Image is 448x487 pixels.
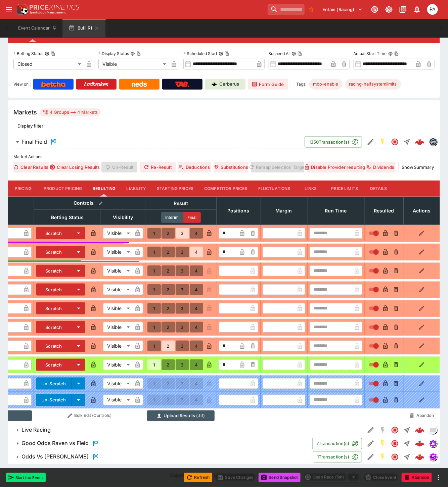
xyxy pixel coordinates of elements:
[389,136,401,148] button: Closed
[292,51,296,56] button: Suspend AtCopy To Clipboard
[176,322,189,333] button: 3
[391,440,399,448] svg: Closed
[13,152,435,162] label: Market Actions
[404,197,440,225] th: Actions
[303,473,360,482] div: split button
[98,59,169,69] div: Visible
[103,378,132,389] div: Visible
[377,438,389,450] button: SGM Enabled
[147,265,161,276] button: 1
[205,79,245,90] a: Cerberus
[269,51,290,56] p: Suspend At
[8,135,305,149] button: Final Field
[175,82,189,87] img: TabNZ
[13,108,37,116] h5: Markets
[176,284,189,295] button: 3
[298,51,302,56] button: Copy To Clipboard
[103,284,132,295] div: Visible
[383,3,395,15] button: Toggle light/dark mode
[190,247,203,257] button: 4
[13,162,49,173] button: Clear Results
[183,51,217,56] p: Scheduled Start
[190,359,203,370] button: 4
[425,2,440,17] button: Peter Addley
[415,452,424,462] img: logo-cerberus--red.svg
[13,59,84,69] div: Closed
[307,197,364,225] th: Run Time
[413,437,427,450] a: f64b5d20-3039-45f0-9463-5794e23c1507
[377,451,389,463] button: SGM Enabled
[51,51,55,56] button: Copy To Clipboard
[212,82,217,87] img: Cerberus
[103,395,132,405] div: Visible
[430,440,437,447] img: simulator
[145,197,217,210] th: Result
[365,424,377,436] button: Edit Detail
[36,227,72,239] button: Scratch
[21,138,47,145] h6: Final Field
[220,81,239,88] p: Cerberus
[34,197,145,210] th: Controls
[248,79,288,90] a: Form Guide
[415,452,424,462] div: 0ecfd55c-513e-457d-ab6f-64397fe5ae0f
[101,162,137,173] span: Un-Result
[132,82,147,87] img: Neds
[415,439,424,448] div: f64b5d20-3039-45f0-9463-5794e23c1507
[401,451,413,463] button: Straight
[140,162,175,173] button: Re-Result
[176,265,189,276] button: 3
[389,424,401,436] button: Closed
[430,427,437,434] img: liveracing
[415,137,424,147] img: logo-cerberus--red.svg
[297,79,307,90] label: Tags:
[162,247,175,257] button: 2
[147,228,161,239] button: 1
[430,453,437,461] img: simulator
[45,51,49,56] button: Betting StatusCopy To Clipboard
[309,81,343,88] span: mbo-enable
[151,181,199,197] button: Starting Prices
[103,303,132,314] div: Visible
[345,81,401,88] span: racing-halfsystemlimits
[21,440,89,447] h6: Good Odds Raven vs Field
[365,136,377,148] button: Edit Detail
[162,228,175,239] button: 2
[176,247,189,257] button: 3
[147,341,161,351] button: 1
[121,181,151,197] button: Liability
[8,424,365,437] button: Live Racing
[8,181,38,197] button: Pricing
[130,51,135,56] button: Display StatusCopy To Clipboard
[354,51,387,56] p: Actual Start Time
[42,108,98,116] div: 4 Groups 4 Markets
[389,451,401,463] button: Closed
[162,303,175,314] button: 2
[306,4,317,15] button: No Bookmarks
[345,79,401,90] div: Betting Target: cerberus
[190,303,203,314] button: 4
[6,473,46,482] button: Start the Event
[429,440,437,448] div: simulator
[3,3,15,15] button: open drawer
[401,136,413,148] button: Straight
[259,473,301,482] button: Send Snapshot
[312,438,362,449] button: 7Transaction(s)
[41,82,65,87] img: Betcha
[225,51,229,56] button: Copy To Clipboard
[253,181,296,197] button: Fluctuations
[190,284,203,295] button: 4
[260,197,307,225] th: Margin
[402,474,432,480] span: Mark an event as closed and abandoned.
[427,4,438,15] div: Peter Addley
[13,51,43,56] p: Betting Status
[217,197,260,225] th: Positions
[51,162,99,173] button: Clear Losing Results
[326,181,364,197] button: Price Limits
[429,138,437,146] div: betmakers
[162,284,175,295] button: 2
[429,426,437,434] div: liveracing
[176,359,189,370] button: 3
[176,341,189,351] button: 3
[199,181,253,197] button: Competitor Prices
[36,265,72,277] button: Scratch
